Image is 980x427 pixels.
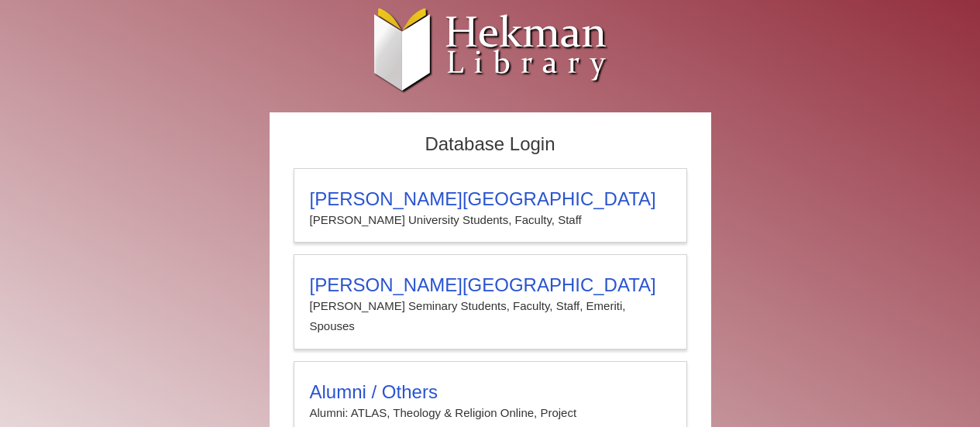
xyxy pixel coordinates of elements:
[310,210,671,230] p: [PERSON_NAME] University Students, Faculty, Staff
[310,188,671,210] h3: [PERSON_NAME][GEOGRAPHIC_DATA]
[310,274,671,296] h3: [PERSON_NAME][GEOGRAPHIC_DATA]
[310,381,671,403] h3: Alumni / Others
[294,168,687,243] a: [PERSON_NAME][GEOGRAPHIC_DATA][PERSON_NAME] University Students, Faculty, Staff
[286,129,695,160] h2: Database Login
[294,254,687,350] a: [PERSON_NAME][GEOGRAPHIC_DATA][PERSON_NAME] Seminary Students, Faculty, Staff, Emeriti, Spouses
[310,296,671,337] p: [PERSON_NAME] Seminary Students, Faculty, Staff, Emeriti, Spouses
